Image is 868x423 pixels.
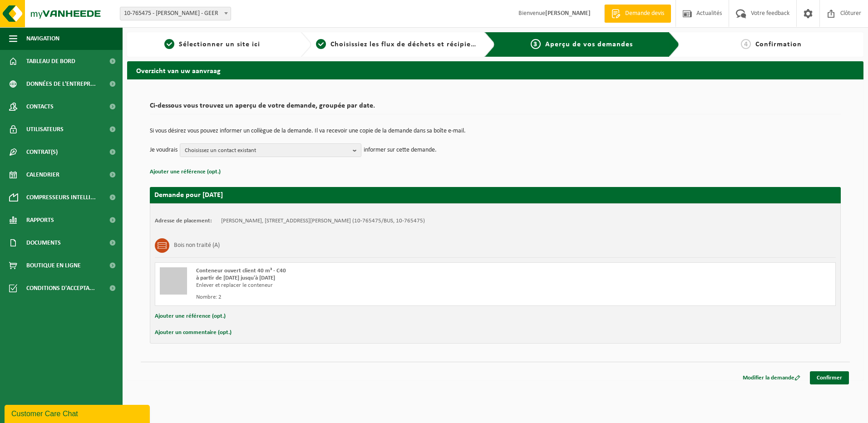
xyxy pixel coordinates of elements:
[26,231,61,254] span: Documents
[26,277,95,300] span: Conditions d'accepta...
[26,50,75,73] span: Tableau de bord
[150,166,221,178] button: Ajouter une référence (opt.)
[26,27,59,50] span: Navigation
[185,144,349,157] span: Choisissez un contact existant
[132,39,293,50] a: 1Sélectionner un site ici
[5,403,152,423] iframe: chat widget
[364,143,437,157] p: informer sur cette demande.
[221,217,425,225] td: [PERSON_NAME], [STREET_ADDRESS][PERSON_NAME] (10-765475/BUS, 10-765475)
[26,141,58,163] span: Contrat(s)
[26,209,54,231] span: Rapports
[604,5,671,23] a: Demande devis
[155,310,226,322] button: Ajouter une référence (opt.)
[150,143,178,157] p: Je voudrais
[196,275,275,281] strong: à partir de [DATE] jusqu'à [DATE]
[26,118,64,141] span: Utilisateurs
[196,268,286,274] span: Conteneur ouvert client 40 m³ - C40
[545,41,633,48] span: Aperçu de vos demandes
[810,371,849,384] a: Confirmer
[623,9,666,18] span: Demande devis
[180,143,361,157] button: Choisissez un contact existant
[155,327,232,339] button: Ajouter un commentaire (opt.)
[196,282,532,289] div: Enlever et replacer le conteneur
[26,254,81,277] span: Boutique en ligne
[531,39,541,49] span: 3
[150,128,841,134] p: Si vous désirez vous pouvez informer un collègue de la demande. Il va recevoir une copie de la de...
[316,39,326,49] span: 2
[741,39,751,49] span: 4
[26,73,96,95] span: Données de l'entrepr...
[26,95,54,118] span: Contacts
[179,41,260,48] span: Sélectionner un site ici
[164,39,174,49] span: 1
[545,10,591,17] strong: [PERSON_NAME]
[150,102,841,114] h2: Ci-dessous vous trouvez un aperçu de votre demande, groupée par date.
[755,41,802,48] span: Confirmation
[26,186,96,209] span: Compresseurs intelli...
[196,294,532,301] div: Nombre: 2
[26,163,59,186] span: Calendrier
[174,238,220,253] h3: Bois non traité (A)
[316,39,478,50] a: 2Choisissiez les flux de déchets et récipients
[736,371,807,384] a: Modifier la demande
[154,192,223,199] strong: Demande pour [DATE]
[155,218,212,224] strong: Adresse de placement:
[127,61,863,79] h2: Overzicht van uw aanvraag
[120,7,231,20] span: 10-765475 - HESBAYE FROST - GEER
[120,7,231,20] span: 10-765475 - HESBAYE FROST - GEER
[330,41,482,48] span: Choisissiez les flux de déchets et récipients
